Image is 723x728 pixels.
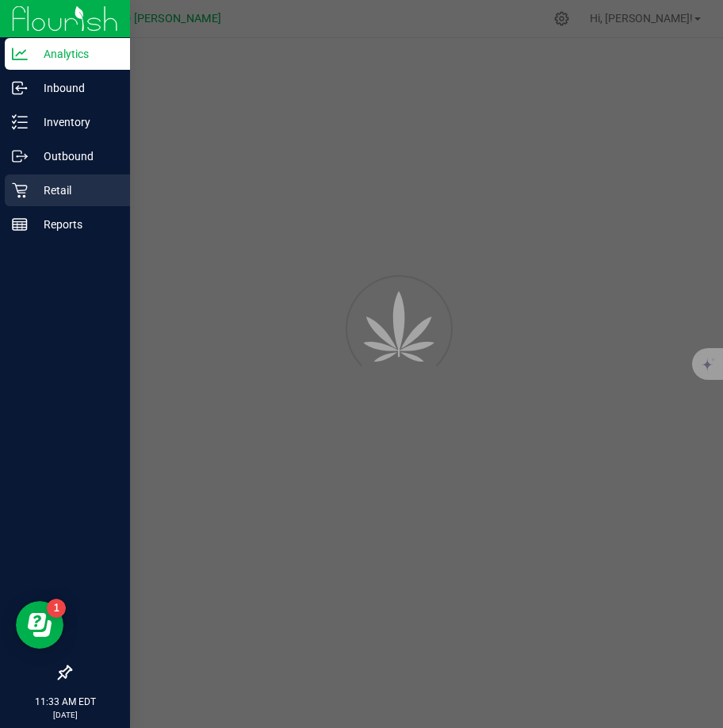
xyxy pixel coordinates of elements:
iframe: Resource center [16,601,63,649]
p: 11:33 AM EDT [7,695,123,709]
iframe: Resource center unread badge [47,599,66,618]
p: Retail [28,181,123,200]
inline-svg: Analytics [12,46,28,62]
inline-svg: Outbound [12,148,28,164]
p: Reports [28,215,123,234]
inline-svg: Inbound [12,80,28,96]
inline-svg: Reports [12,216,28,232]
p: Inventory [28,113,123,132]
inline-svg: Retail [12,182,28,198]
inline-svg: Inventory [12,114,28,130]
p: Outbound [28,147,123,166]
p: Analytics [28,44,123,63]
p: [DATE] [7,709,123,721]
p: Inbound [28,79,123,98]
